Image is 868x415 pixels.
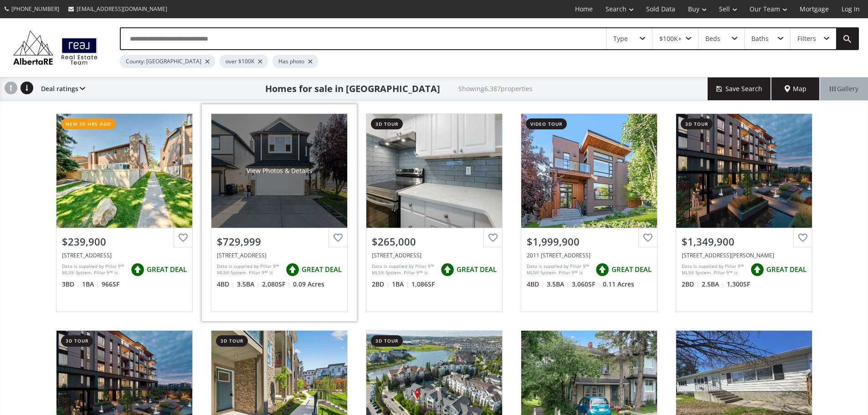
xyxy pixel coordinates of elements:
span: 1,086 SF [411,280,435,289]
a: View Photos & Details$729,999[STREET_ADDRESS]Data is supplied by Pillar 9™ MLS® System. Pillar 9™... [202,104,357,321]
span: 0.11 Acres [603,280,634,289]
div: $1,999,900 [527,235,652,249]
div: $1,349,900 [682,235,806,249]
h1: Homes for sale in [GEOGRAPHIC_DATA] [265,82,440,95]
div: Data is supplied by Pillar 9™ MLS® System. Pillar 9™ is the owner of the copyright in its MLS® Sy... [527,263,591,277]
div: Data is supplied by Pillar 9™ MLS® System. Pillar 9™ is the owner of the copyright in its MLS® Sy... [62,263,126,277]
div: View Photos & Details [247,166,312,175]
span: GREAT DEAL [302,265,342,274]
div: Gallery [820,77,868,100]
img: rating icon [593,261,611,279]
div: $239,900 [62,235,187,249]
div: Beds [705,36,720,42]
div: Has photo [272,55,318,68]
span: GREAT DEAL [147,265,187,274]
div: Map [771,77,820,100]
span: 2.5 BA [702,280,724,289]
div: over $100K [220,55,268,68]
span: 0.09 Acres [293,280,324,289]
span: 3.5 BA [547,280,570,289]
a: video tour$1,999,9002011 [STREET_ADDRESS]Data is supplied by Pillar 9™ MLS® System. Pillar 9™ is ... [512,104,667,321]
span: [EMAIL_ADDRESS][DOMAIN_NAME] [77,5,167,13]
img: rating icon [748,261,766,279]
a: new 20 hrs ago$239,900[STREET_ADDRESS]Data is supplied by Pillar 9™ MLS® System. Pillar 9™ is the... [47,104,202,321]
div: 2011 29 Avenue SW, Calgary, AB T2T 1N4 [527,251,652,259]
div: 4180 Kovitz Avenue NW #206, Calgary, AB T2L 2K7 [682,251,806,259]
div: 57 Saddlecrest Park NE, Calgary, AB T3J 5L4 [217,251,342,259]
span: GREAT DEAL [766,265,806,274]
span: Gallery [830,84,858,93]
span: 966 SF [102,280,119,289]
span: 4 BD [217,280,235,289]
img: rating icon [283,261,302,279]
div: Filters [797,36,816,42]
a: [EMAIL_ADDRESS][DOMAIN_NAME] [64,0,172,17]
span: 2,080 SF [262,280,291,289]
div: Data is supplied by Pillar 9™ MLS® System. Pillar 9™ is the owner of the copyright in its MLS® Sy... [682,263,746,277]
span: 3,060 SF [572,280,601,289]
span: 1,300 SF [727,280,750,289]
div: Deal ratings [36,77,85,100]
div: 2520 Palliser Drive SW #1005, Calgary, AB T2V 4S9 [372,251,497,259]
h2: Showing 6,387 properties [458,85,533,92]
div: Data is supplied by Pillar 9™ MLS® System. Pillar 9™ is the owner of the copyright in its MLS® Sy... [217,263,281,277]
span: [PHONE_NUMBER] [11,5,59,13]
button: Save Search [708,77,771,100]
div: $729,999 [217,235,342,249]
span: Map [785,84,806,93]
div: Data is supplied by Pillar 9™ MLS® System. Pillar 9™ is the owner of the copyright in its MLS® Sy... [372,263,436,277]
a: 3d tour$265,000[STREET_ADDRESS]Data is supplied by Pillar 9™ MLS® System. Pillar 9™ is the owner ... [357,104,512,321]
img: Logo [9,28,102,67]
div: 5404 10 Avenue SE #112, Calgary, AB T2A5G4 [62,251,187,259]
span: 1 BA [82,280,99,289]
span: 2 BD [372,280,390,289]
span: 3 BD [62,280,80,289]
span: 2 BD [682,280,699,289]
a: 3d tour$1,349,900[STREET_ADDRESS][PERSON_NAME]Data is supplied by Pillar 9™ MLS® System. Pillar 9... [667,104,822,321]
span: 4 BD [527,280,544,289]
div: Baths [751,36,769,42]
div: $265,000 [372,235,497,249]
span: 3.5 BA [237,280,260,289]
div: $100K+ [659,36,682,42]
span: GREAT DEAL [611,265,652,274]
div: County: [GEOGRAPHIC_DATA] [120,55,215,68]
span: GREAT DEAL [457,265,497,274]
img: rating icon [128,261,147,279]
span: 1 BA [392,280,409,289]
div: Type [613,36,628,42]
img: rating icon [438,261,457,279]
